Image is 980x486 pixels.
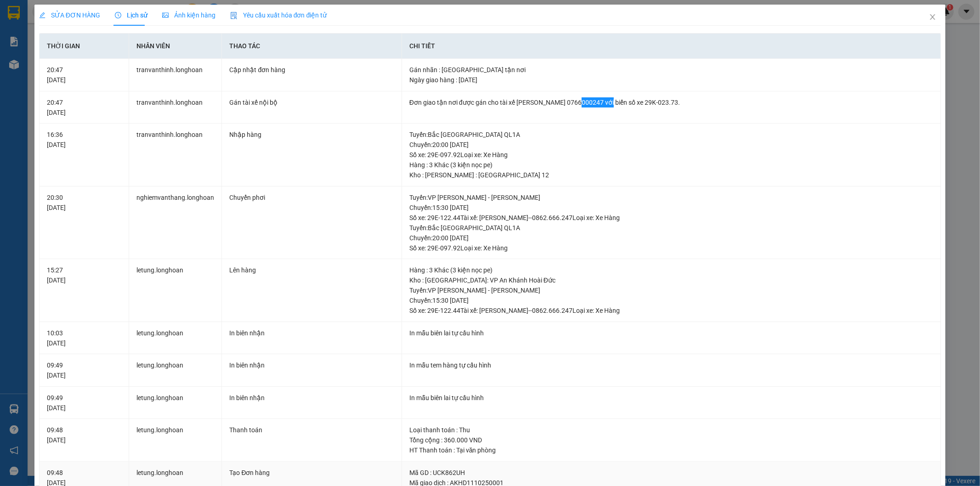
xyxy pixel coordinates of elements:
div: Hàng : 3 Khác (3 kiện nọc pe) [409,265,934,275]
div: Cập nhật đơn hàng [229,65,394,75]
div: 15:27 [DATE] [47,265,122,285]
div: Tổng cộng : 360.000 VND [409,435,934,445]
div: Tuyến : VP [PERSON_NAME] - [PERSON_NAME] Chuyến: 15:30 [DATE] Số xe: 29E-122.44 Tài xế: [PERSON_N... [409,192,934,223]
div: 10:03 [DATE] [47,328,122,348]
div: Hàng : 3 Khác (3 kiện nọc pe) [409,160,934,170]
div: 09:49 [DATE] [47,393,122,413]
div: In mẫu biên lai tự cấu hình [409,328,934,338]
td: letung.longhoan [129,259,222,322]
div: Tuyến : VP [PERSON_NAME] - [PERSON_NAME] Chuyến: 15:30 [DATE] Số xe: 29E-122.44 Tài xế: [PERSON_N... [409,285,934,316]
td: letung.longhoan [129,419,222,462]
div: 16:36 [DATE] [47,130,122,150]
td: tranvanthinh.longhoan [129,91,222,124]
td: nghiemvanthang.longhoan [129,186,222,260]
div: Ngày giao hàng : [DATE] [409,75,934,85]
th: Nhân viên [129,34,222,59]
img: icon [230,12,238,19]
div: Tạo Đơn hàng [229,468,394,478]
div: In mẫu tem hàng tự cấu hình [409,360,934,370]
div: In mẫu biên lai tự cấu hình [409,393,934,403]
td: letung.longhoan [129,354,222,387]
div: Gán nhãn : [GEOGRAPHIC_DATA] tận nơi [409,65,934,75]
th: Thời gian [40,34,130,59]
div: 09:49 [DATE] [47,360,122,380]
div: 20:30 [DATE] [47,192,122,213]
div: In biên nhận [229,328,394,338]
div: In biên nhận [229,360,394,370]
div: Lên hàng [229,265,394,275]
span: close [929,13,936,21]
span: clock-circle [115,12,121,18]
span: Lịch sử [115,11,147,19]
div: Đơn giao tận nơi được gán cho tài xế [PERSON_NAME] 0766000247 với biển số xe 29K-023.73. [409,97,934,107]
div: Chuyển phơi [229,192,394,203]
div: HT Thanh toán : Tại văn phòng [409,445,934,455]
span: picture [162,12,169,18]
div: Tuyến : Bắc [GEOGRAPHIC_DATA] QL1A Chuyến: 20:00 [DATE] Số xe: 29E-097.92 Loại xe: Xe Hàng [409,130,934,160]
td: letung.longhoan [129,322,222,355]
th: Thao tác [222,34,402,59]
th: Chi tiết [402,34,941,59]
button: Close [920,5,946,30]
td: tranvanthinh.longhoan [129,124,222,186]
div: Mã GD : UCK862UH [409,468,934,478]
div: 09:48 [DATE] [47,425,122,445]
div: In biên nhận [229,393,394,403]
div: Gán tài xế nội bộ [229,97,394,107]
div: 20:47 [DATE] [47,65,122,85]
div: Nhập hàng [229,130,394,140]
div: Thanh toán [229,425,394,435]
div: Tuyến : Bắc [GEOGRAPHIC_DATA] QL1A Chuyến: 20:00 [DATE] Số xe: 29E-097.92 Loại xe: Xe Hàng [409,223,934,253]
span: edit [39,12,45,18]
span: Ảnh kiện hàng [162,11,215,19]
td: letung.longhoan [129,387,222,419]
span: Yêu cầu xuất hóa đơn điện tử [230,11,327,19]
div: Kho : [PERSON_NAME] : [GEOGRAPHIC_DATA] 12 [409,170,934,180]
td: tranvanthinh.longhoan [129,59,222,91]
span: SỬA ĐƠN HÀNG [39,11,100,19]
div: Loại thanh toán : Thu [409,425,934,435]
div: Kho : [GEOGRAPHIC_DATA]: VP An Khánh Hoài Đức [409,275,934,285]
div: 20:47 [DATE] [47,97,122,118]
